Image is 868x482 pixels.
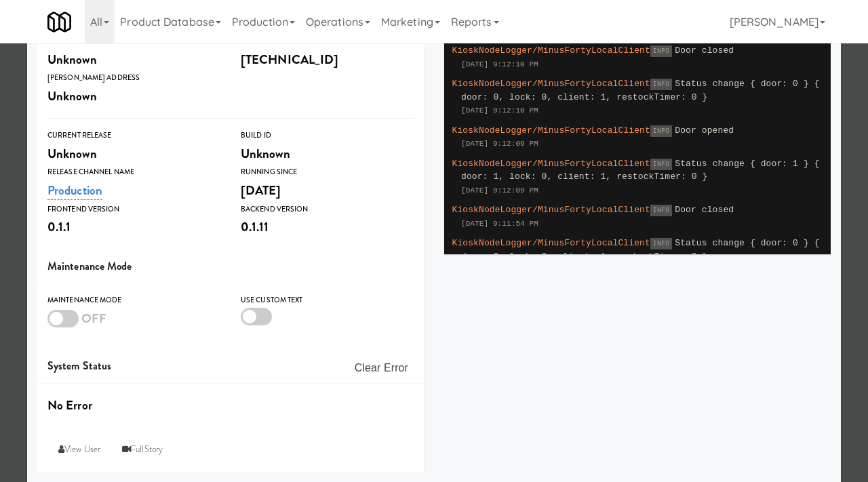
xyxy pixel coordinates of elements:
[47,258,132,274] span: Maintenance Mode
[47,142,220,165] div: Unknown
[241,142,414,165] div: Unknown
[241,216,414,239] div: 0.1.11
[452,159,650,169] span: KioskNodeLogger/MinusFortyLocalClient
[47,10,71,34] img: Micromart
[241,48,414,71] div: [TECHNICAL_ID]
[675,45,734,56] span: Door closed
[47,71,220,85] div: [PERSON_NAME] Address
[47,165,220,179] div: Release Channel Name
[241,294,414,307] div: Use Custom Text
[650,159,672,170] span: INFO
[461,60,538,68] span: [DATE] 9:12:10 PM
[241,181,281,199] span: [DATE]
[461,186,538,195] span: [DATE] 9:12:09 PM
[452,125,650,136] span: KioskNodeLogger/MinusFortyLocalClient
[47,129,220,142] div: Current Release
[461,79,820,102] span: Status change { door: 0 } { door: 0, lock: 0, client: 1, restockTimer: 0 }
[47,437,111,462] a: View User
[47,358,111,374] span: System Status
[452,238,650,248] span: KioskNodeLogger/MinusFortyLocalClient
[650,45,672,57] span: INFO
[47,203,220,216] div: Frontend Version
[461,106,538,115] span: [DATE] 9:12:10 PM
[650,238,672,249] span: INFO
[241,203,414,216] div: Backend Version
[111,437,174,462] a: FullStory
[47,85,220,108] div: Unknown
[47,394,414,417] div: No Error
[349,356,414,380] button: Clear Error
[241,129,414,142] div: Build Id
[461,140,538,148] span: [DATE] 9:12:09 PM
[452,79,650,89] span: KioskNodeLogger/MinusFortyLocalClient
[47,294,220,307] div: Maintenance Mode
[47,216,220,239] div: 0.1.1
[81,309,106,327] span: OFF
[650,79,672,90] span: INFO
[452,205,650,215] span: KioskNodeLogger/MinusFortyLocalClient
[675,125,734,136] span: Door opened
[650,125,672,137] span: INFO
[461,220,538,228] span: [DATE] 9:11:54 PM
[452,45,650,56] span: KioskNodeLogger/MinusFortyLocalClient
[650,205,672,216] span: INFO
[241,165,414,179] div: Running Since
[675,205,734,215] span: Door closed
[47,48,220,71] div: Unknown
[47,181,102,200] a: Production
